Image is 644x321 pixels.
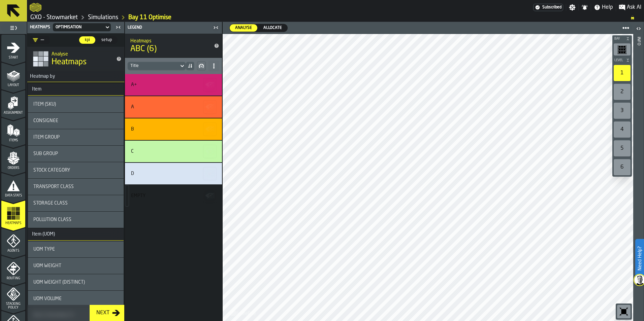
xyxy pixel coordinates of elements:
a: logo-header [224,306,262,320]
span: Heatmaps [30,25,50,30]
span: Heatmaps [1,221,25,225]
div: thumb [96,36,117,44]
button: button- [203,78,217,92]
li: menu Agents [1,228,25,255]
div: Title [33,151,118,156]
li: menu Heatmaps [1,200,25,227]
div: Title [131,171,214,176]
span: Level [613,59,624,62]
div: Title [33,135,118,140]
span: UOM Type [33,247,55,252]
button: button-Next [90,305,124,321]
h3: title-section-Item [28,83,124,96]
div: Title [33,263,118,269]
svg: Reset zoom and position [618,306,629,317]
div: thumb [230,24,257,32]
span: Storage Class [33,201,68,206]
div: Item [28,86,45,92]
div: D [131,171,134,176]
li: menu Start [1,35,25,62]
label: button-switch-multi-Allocate [258,24,288,32]
span: Routing [1,277,25,280]
span: Layout [1,83,25,87]
a: link-to-/wh/i/1f322264-80fa-4175-88bb-566e6213dfa5 [88,14,118,21]
label: button-switch-multi-kpi [79,36,96,44]
div: Title [33,201,118,206]
div: Title [131,193,214,199]
div: B [131,127,134,132]
div: 3 [614,103,631,119]
label: button-toggle-Ask AI [616,3,644,11]
div: DropdownMenuValue- [33,36,44,44]
div: Title [131,127,214,132]
div: Title [33,247,118,252]
span: Heatmaps [52,57,87,68]
span: Allocate [261,25,285,31]
div: button-toolbar-undefined [612,42,632,57]
div: stat-Transport Class [28,179,124,195]
div: Menu Subscription [533,4,563,11]
a: link-to-/wh/i/1f322264-80fa-4175-88bb-566e6213dfa5/settings/billing [533,4,563,11]
div: Title [33,102,118,107]
li: menu Routing [1,255,25,282]
div: stat-UOM Type [28,241,124,257]
label: button-toggle-Settings [566,4,578,11]
a: link-to-/wh/i/1f322264-80fa-4175-88bb-566e6213dfa5/simulations/f62f2817-2fdc-4218-a339-12a7715aead4 [128,14,171,21]
div: DropdownMenuValue-29eea4fe-3c5c-4959-aa8d-50ef7ddc3a02 [56,25,101,30]
div: thumb [258,24,287,32]
button: button- [612,57,632,64]
div: Title [33,217,118,222]
label: Need Help? [636,240,643,277]
span: Assignment [1,111,25,115]
div: Title [131,104,214,110]
div: Title [131,82,214,87]
label: button-switch-multi-setup [96,36,118,44]
label: button-switch-multi-Analyse [229,24,258,32]
div: title-Heatmaps [27,47,124,71]
div: Legend [126,25,211,30]
div: button-toolbar-undefined [612,82,632,101]
div: Title [131,149,214,154]
div: Title [33,280,118,285]
div: button-toolbar-undefined [612,139,632,158]
span: Start [1,56,25,60]
div: A+ [131,82,137,87]
li: menu Items [1,117,25,144]
div: stat- [125,185,222,207]
span: ABC (6) [130,44,206,55]
li: menu Stacking Policy [1,283,25,310]
div: Info [636,35,641,319]
span: UOM Volume [33,296,62,301]
span: Agents [1,249,25,253]
span: Consignee [33,118,58,123]
span: UOM Weight [33,263,61,269]
div: button-toolbar-undefined [612,64,632,82]
span: Data Stats [1,194,25,198]
div: 2 [614,84,631,100]
li: menu Orders [1,145,25,172]
label: button-toggle-Help [591,3,616,11]
div: Title [33,168,118,173]
div: button-toolbar-undefined [612,158,632,177]
div: stat- [125,163,222,184]
div: stat- [125,118,222,140]
div: button-toolbar-undefined [612,120,632,139]
div: stat-UOM Volume [28,291,124,307]
span: Stacking Policy [1,302,25,310]
a: link-to-/wh/i/1f322264-80fa-4175-88bb-566e6213dfa5 [30,14,78,21]
div: stat-Item (SKU) [28,96,124,112]
div: Title [33,118,118,123]
div: C [131,149,134,154]
div: stat-UOM Weight (Distinct) [28,274,124,290]
span: Stock Category [33,168,70,173]
label: button-toggle-Toggle Full Menu [1,23,25,33]
div: 5 [614,140,631,156]
div: stat-Storage Class [28,195,124,211]
button: button- [197,62,206,70]
div: stat-Consignee [28,113,124,129]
